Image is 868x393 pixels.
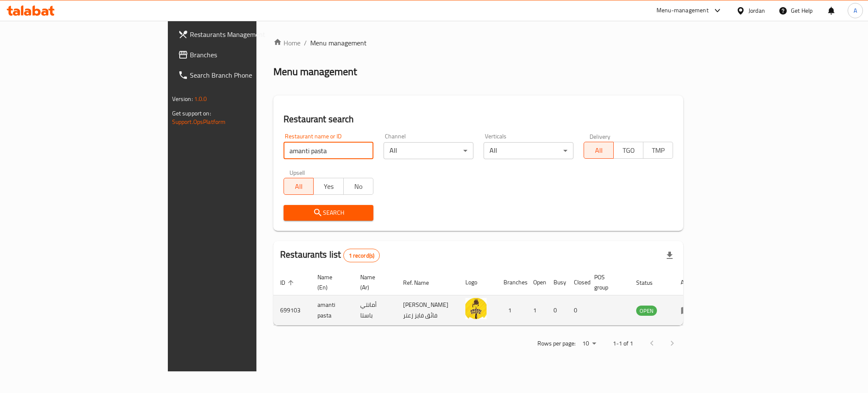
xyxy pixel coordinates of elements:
[347,180,370,193] span: No
[284,205,373,221] button: Search
[657,6,709,16] div: Menu-management
[748,6,765,15] div: Jordan
[273,65,357,79] h2: Menu management
[547,269,567,295] th: Busy
[613,142,643,159] button: TGO
[311,295,353,326] td: amanti pasta
[284,142,373,159] input: Search for restaurant name or ID..
[567,295,587,326] td: 0
[484,142,573,159] div: All
[171,45,313,65] a: Branches
[344,252,380,260] span: 1 record(s)
[310,38,367,48] span: Menu management
[497,295,526,326] td: 1
[636,306,657,316] div: OPEN
[594,272,619,292] span: POS group
[636,278,664,288] span: Status
[590,133,611,139] label: Delivery
[384,142,473,159] div: All
[313,178,343,195] button: Yes
[190,50,306,60] span: Branches
[287,180,310,193] span: All
[396,295,459,326] td: [PERSON_NAME] فائق فايز زعتر
[547,295,567,326] td: 0
[317,272,343,292] span: Name (En)
[317,180,340,193] span: Yes
[171,24,313,45] a: Restaurants Management
[579,337,599,350] div: Rows per page:
[284,178,314,195] button: All
[647,144,670,157] span: TMP
[284,113,673,126] h2: Restaurant search
[172,93,193,104] span: Version:
[526,269,547,295] th: Open
[190,29,306,39] span: Restaurants Management
[190,70,306,80] span: Search Branch Phone
[636,306,657,316] span: OPEN
[280,278,296,288] span: ID
[172,116,226,127] a: Support.OpsPlatform
[280,248,380,262] h2: Restaurants list
[854,6,857,15] span: A
[526,295,547,326] td: 1
[290,208,367,218] span: Search
[584,142,614,159] button: All
[343,178,373,195] button: No
[273,269,703,326] table: enhanced table
[459,269,497,295] th: Logo
[273,38,683,48] nav: breadcrumb
[681,305,696,315] div: Menu
[360,272,386,292] span: Name (Ar)
[171,65,313,85] a: Search Branch Phone
[643,142,673,159] button: TMP
[403,278,440,288] span: Ref. Name
[194,93,207,104] span: 1.0.0
[537,338,576,349] p: Rows per page:
[172,108,211,119] span: Get support on:
[289,169,305,175] label: Upsell
[674,269,703,295] th: Action
[617,144,640,157] span: TGO
[353,295,396,326] td: أمانتي باستا
[497,269,526,295] th: Branches
[465,298,487,319] img: amanti pasta
[343,249,380,262] div: Total records count
[587,144,610,157] span: All
[659,245,680,266] div: Export file
[613,338,633,349] p: 1-1 of 1
[567,269,587,295] th: Closed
